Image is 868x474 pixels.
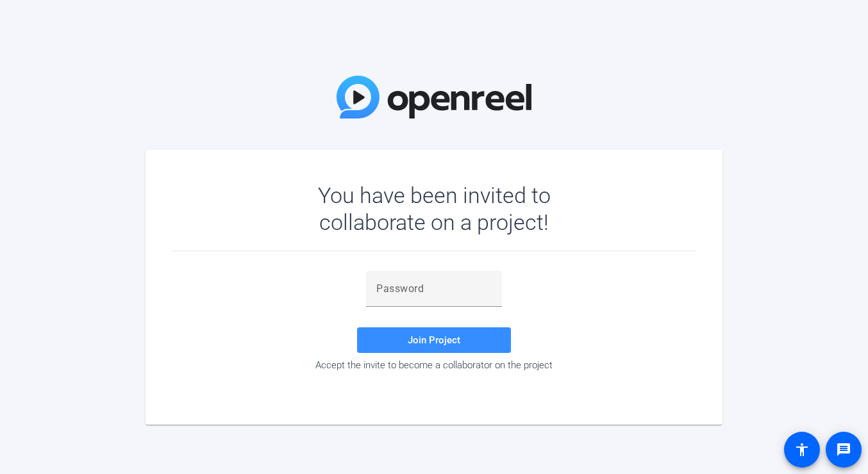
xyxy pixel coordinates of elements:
[408,334,460,346] span: Join Project
[337,76,531,118] img: OpenReel Logo
[357,327,511,353] button: Join Project
[836,442,851,457] mat-icon: message
[376,281,492,297] input: Password
[794,442,810,457] mat-icon: accessibility
[171,359,697,371] div: Accept the invite to become a collaborator on the project
[281,182,588,236] div: You have been invited to collaborate on a project!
